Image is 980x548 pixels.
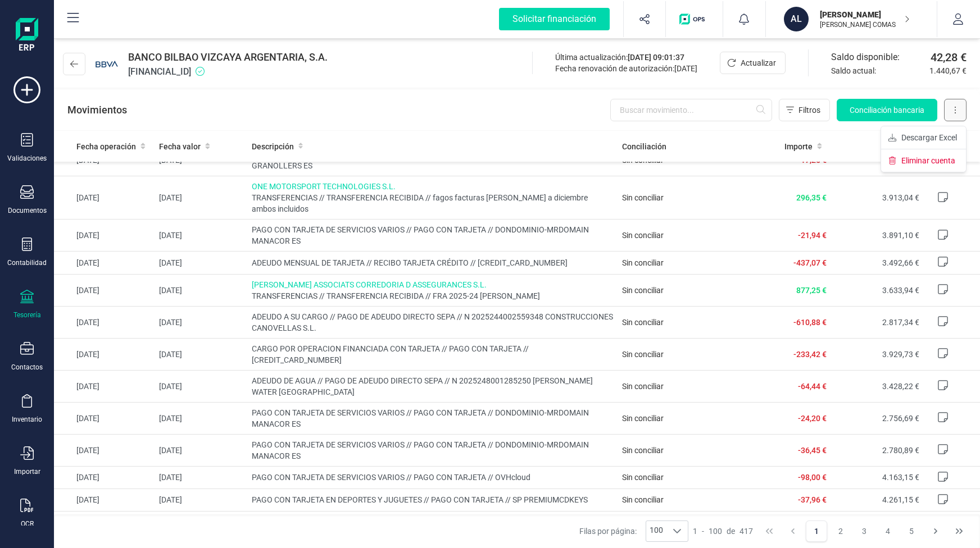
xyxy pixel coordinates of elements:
td: [DATE] [155,370,247,402]
div: Solicitar financiación [499,8,610,30]
span: -64,44 € [798,382,827,391]
span: [DATE] [674,64,697,73]
span: Fecha operación [76,141,136,152]
span: 100 [646,521,666,541]
span: -21,94 € [798,231,827,240]
td: 3.428,22 € [831,370,924,402]
span: ADEUDO DE AGUA // PAGO DE ADEUDO DIRECTO SEPA // N 2025248001285250 [PERSON_NAME] WATER [GEOGRAPH... [252,375,613,398]
span: Sin conciliar [622,286,664,295]
td: 3.633,94 € [831,274,924,306]
td: 3.891,10 € [831,220,924,252]
input: Buscar movimiento... [610,99,772,121]
span: -233,42 € [793,350,827,359]
span: Sin conciliar [622,318,664,327]
td: [DATE] [54,338,155,370]
span: Descripción [252,141,294,152]
span: -610,88 € [793,318,827,327]
span: Eliminar cuenta [901,155,955,166]
span: Descargar Excel [901,132,957,143]
td: [DATE] [54,434,155,466]
span: Importe [784,141,813,152]
span: PAGO CON TARJETA DE SERVICIOS VARIOS // PAGO CON TARJETA // OVHcloud [252,472,613,483]
span: TRANSFERENCIAS // TRANSFERENCIA RECIBIDA // fagos facturas [PERSON_NAME] a diciembre ambos incluidos [252,192,613,214]
button: Page 5 [901,520,922,542]
td: 4.261,15 € [831,488,924,511]
button: Next Page [925,520,946,542]
button: Last Page [949,520,970,542]
div: AL [784,7,809,31]
span: BANCO BILBAO VIZCAYA ARGENTARIA, S.A. [128,49,328,65]
td: [DATE] [155,176,247,220]
button: Solicitar financiación [486,1,623,37]
span: 417 [739,526,753,537]
span: Sin conciliar [622,495,664,504]
td: [DATE] [54,306,155,338]
span: -24,20 € [798,414,827,423]
img: Logo Finanedi [16,18,38,54]
span: TRANSFERENCIAS // TRANSFERENCIA RECIBIDA // FRA 2025-24 [PERSON_NAME] [252,290,613,302]
button: Eliminar cuenta [881,149,966,172]
span: -36,45 € [798,446,827,455]
span: de [727,526,735,537]
span: Sin conciliar [622,350,664,359]
span: [FINANCIAL_ID] [128,65,328,79]
span: PAGO CON TARJETA DE SERVICIOS VARIOS // PAGO CON TARJETA // DONDOMINIO-MRDOMAIN MANACOR ES [252,439,613,462]
button: Page 4 [877,520,899,542]
button: Logo de OPS [673,1,716,37]
div: Fecha renovación de autorización: [555,63,697,74]
span: 296,35 € [796,193,827,202]
td: 4.299,11 € [831,512,924,534]
span: PAGO CON TARJETA EN DEPORTES Y JUGUETES // PAGO CON TARJETA // SP PREMIUMCDKEYS [252,494,613,505]
span: ONE MOTORSPORT TECHNOLOGIES S.L. [252,181,613,192]
button: Previous Page [782,520,804,542]
td: [DATE] [54,466,155,488]
td: 3.492,66 € [831,252,924,274]
button: Descargar Excel [881,126,966,149]
span: 42,28 € [931,49,967,65]
span: Sin conciliar [622,231,664,240]
span: Saldo disponible: [831,51,926,64]
p: [PERSON_NAME] [820,9,910,20]
td: [DATE] [54,370,155,402]
button: Filtros [779,99,830,121]
td: [DATE] [54,512,155,534]
span: Sin conciliar [622,382,664,391]
span: Saldo actual: [831,65,925,76]
div: Inventario [12,415,42,424]
span: Filtros [798,104,820,116]
button: Page 1 [806,520,827,542]
span: Fecha valor [159,141,201,152]
button: First Page [759,520,780,542]
td: 4.163,15 € [831,466,924,488]
div: Documentos [8,206,47,215]
td: 2.817,34 € [831,306,924,338]
button: Page 3 [854,520,875,542]
td: [DATE] [54,274,155,306]
td: [DATE] [155,306,247,338]
td: 2.780,89 € [831,434,924,466]
div: - [693,526,753,537]
div: Última actualización: [555,52,697,63]
span: 877,25 € [796,286,827,295]
p: [PERSON_NAME] COMAS [820,20,910,29]
span: PAGO CON TARJETA DE SERVICIOS VARIOS // PAGO CON TARJETA // DONDOMINIO-MRDOMAIN MANACOR ES [252,224,613,246]
div: Tesorería [13,310,41,319]
span: Conciliación bancaria [850,104,924,116]
td: [DATE] [155,220,247,252]
td: [DATE] [155,338,247,370]
span: -37,96 € [798,495,827,504]
button: Page 2 [830,520,851,542]
td: [DATE] [155,466,247,488]
span: 1 [693,526,697,537]
span: -98,00 € [798,473,827,482]
span: ADEUDO A SU CARGO // PAGO DE ADEUDO DIRECTO SEPA // N 2025244002559348 CONSTRUCCIONES CANOVELLAS ... [252,311,613,334]
div: Contactos [11,363,43,372]
span: PAGO CON TARJETA DE SERVICIOS VARIOS // PAGO CON TARJETA // DONDOMINIO-MRDOMAIN MANACOR ES [252,407,613,430]
td: 3.929,73 € [831,338,924,370]
div: OCR [21,519,34,528]
span: [DATE] 09:01:37 [628,53,684,62]
span: 1.440,67 € [929,65,967,76]
td: [DATE] [54,402,155,434]
span: 100 [709,526,722,537]
td: [DATE] [155,274,247,306]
